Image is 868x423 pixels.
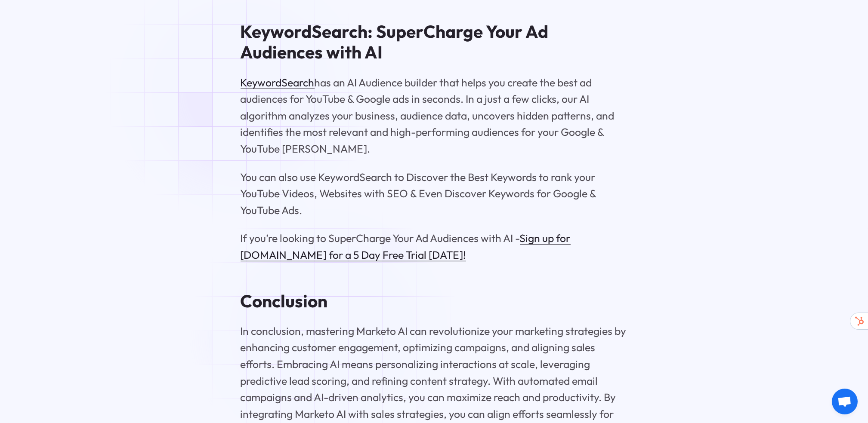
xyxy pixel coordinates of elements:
[241,291,628,311] h2: Conclusion
[241,169,628,219] p: You can also use KeywordSearch to Discover the Best Keywords to rank your YouTube Videos, Website...
[241,76,315,89] a: KeywordSearch
[241,20,549,63] strong: KeywordSearch: SuperCharge Your Ad Audiences with AI
[832,389,858,414] a: Open chat
[241,74,628,157] p: has an AI Audience builder that helps you create the best ad audiences for YouTube & Google ads i...
[241,230,628,263] p: If you’re looking to SuperCharge Your Ad Audiences with AI -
